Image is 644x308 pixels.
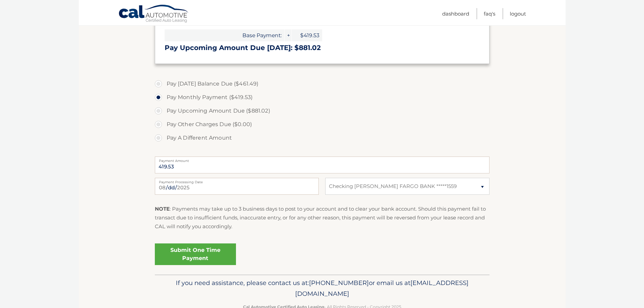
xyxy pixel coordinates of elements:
[295,279,469,298] span: [EMAIL_ADDRESS][DOMAIN_NAME]
[155,205,490,231] p: : Payments may take up to 3 business days to post to your account and to clear your bank account....
[510,8,526,19] a: Logout
[165,29,284,41] span: Base Payment:
[309,279,369,287] span: [PHONE_NUMBER]
[155,157,490,162] label: Payment Amount
[155,77,490,91] label: Pay [DATE] Balance Due ($461.49)
[155,118,490,131] label: Pay Other Charges Due ($0.00)
[118,4,189,24] a: Cal Automotive
[155,178,319,195] input: Payment Date
[159,278,485,299] p: If you need assistance, please contact us at: or email us at
[155,206,170,212] strong: NOTE
[155,131,490,145] label: Pay A Different Amount
[155,157,490,173] input: Payment Amount
[484,8,495,19] a: FAQ's
[165,44,480,52] h3: Pay Upcoming Amount Due [DATE]: $881.02
[155,243,236,265] a: Submit One Time Payment
[442,8,469,19] a: Dashboard
[155,91,490,104] label: Pay Monthly Payment ($419.53)
[292,29,322,41] span: $419.53
[285,29,291,41] span: +
[155,178,319,183] label: Payment Processing Date
[155,104,490,118] label: Pay Upcoming Amount Due ($881.02)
